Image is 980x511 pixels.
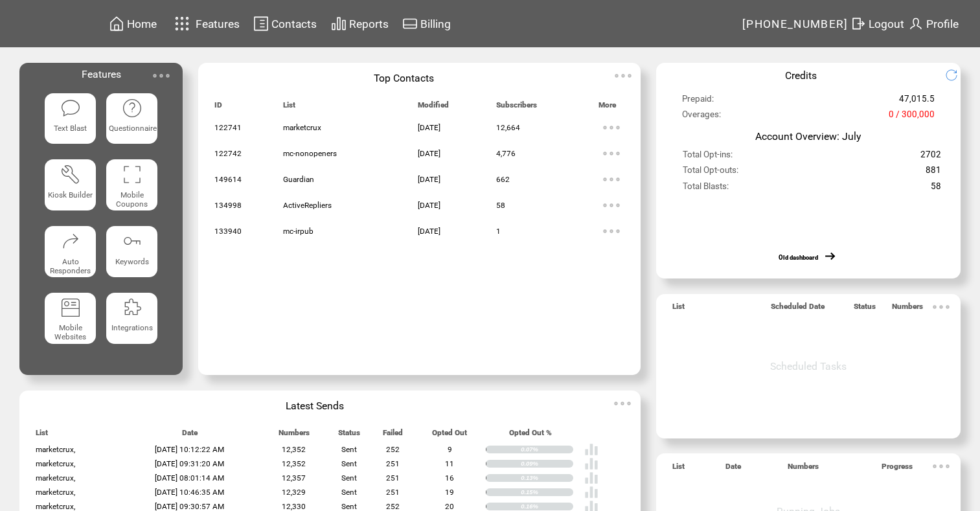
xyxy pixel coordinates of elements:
span: Total Opt-outs: [683,165,738,181]
span: Kiosk Builder [48,190,93,199]
a: Keywords [106,226,157,282]
div: 0.15% [521,488,573,496]
span: Sent [341,459,357,468]
img: integrations.svg [122,297,142,318]
img: ellypsis.svg [598,192,624,218]
img: ellypsis.svg [610,63,636,89]
img: text-blast.svg [60,98,81,119]
img: features.svg [171,13,194,34]
span: marketcrux, [36,502,75,511]
span: Contacts [271,17,317,30]
span: [DATE] 08:01:14 AM [155,473,224,483]
span: Integrations [111,323,153,332]
span: Numbers [892,302,923,317]
span: [PHONE_NUMBER] [742,17,849,30]
span: ActiveRepliers [283,201,332,210]
span: Home [127,17,157,30]
span: Status [338,428,360,443]
span: 122742 [214,149,242,158]
span: 12,357 [282,473,306,483]
span: Subscribers [496,100,537,115]
span: [DATE] [418,123,440,132]
a: Reports [329,14,391,34]
span: [DATE] 09:30:57 AM [155,502,224,511]
a: Text Blast [45,93,96,150]
span: marketcrux, [36,473,75,483]
span: Mobile Websites [54,323,86,341]
img: home.svg [109,16,124,32]
span: More [598,100,616,115]
a: Contacts [251,14,319,34]
span: 11 [445,459,454,468]
span: 251 [386,459,400,468]
div: 0.13% [521,474,573,482]
span: Overages: [682,109,721,125]
span: Opted Out [432,428,467,443]
span: Guardian [283,175,314,184]
span: 19 [445,488,454,497]
span: Total Opt-ins: [683,150,733,165]
span: 12,352 [282,445,306,454]
span: List [36,428,48,443]
span: 251 [386,488,400,497]
span: mc-nonopeners [283,149,337,158]
span: Latest Sends [286,400,344,412]
span: marketcrux, [36,445,75,454]
span: [DATE] 10:46:35 AM [155,488,224,497]
img: chart.svg [331,16,347,32]
span: [DATE] [418,227,440,236]
span: Numbers [788,462,819,477]
span: mc-irpub [283,227,313,236]
span: Scheduled Tasks [770,360,847,372]
span: 9 [448,445,452,454]
a: Profile [906,14,961,34]
a: Integrations [106,293,157,349]
span: Scheduled Date [771,302,825,317]
img: ellypsis.svg [598,115,624,141]
span: 662 [496,175,510,184]
span: marketcrux [283,123,321,132]
a: Mobile Websites [45,293,96,349]
span: 12,664 [496,123,520,132]
img: poll%20-%20white.svg [584,457,598,471]
span: Features [82,68,121,80]
span: Reports [349,17,389,30]
span: Text Blast [54,124,87,133]
img: creidtcard.svg [402,16,418,32]
span: Top Contacts [374,72,434,84]
span: [DATE] 10:12:22 AM [155,445,224,454]
img: tool%201.svg [60,164,81,185]
span: Numbers [279,428,310,443]
span: Billing [420,17,451,30]
a: Billing [400,14,453,34]
span: 252 [386,445,400,454]
span: 20 [445,502,454,511]
span: Sent [341,473,357,483]
span: 252 [386,502,400,511]
img: ellypsis.svg [598,218,624,244]
a: Logout [849,14,906,34]
span: 881 [926,165,941,181]
span: Keywords [115,257,149,266]
span: 47,015.5 [899,94,935,109]
span: 4,776 [496,149,516,158]
span: ID [214,100,222,115]
a: Mobile Coupons [106,159,157,216]
span: 16 [445,473,454,483]
span: Status [854,302,876,317]
img: ellypsis.svg [928,453,954,479]
span: Logout [869,17,904,30]
span: Progress [882,462,913,477]
img: poll%20-%20white.svg [584,485,598,499]
img: exit.svg [850,16,866,32]
span: 12,352 [282,459,306,468]
span: Date [182,428,198,443]
span: Opted Out % [509,428,552,443]
span: Mobile Coupons [116,190,148,209]
span: Failed [383,428,403,443]
span: Account Overview: July [755,130,861,142]
img: contacts.svg [253,16,269,32]
span: Sent [341,445,357,454]
img: coupons.svg [122,164,142,185]
span: 12,329 [282,488,306,497]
